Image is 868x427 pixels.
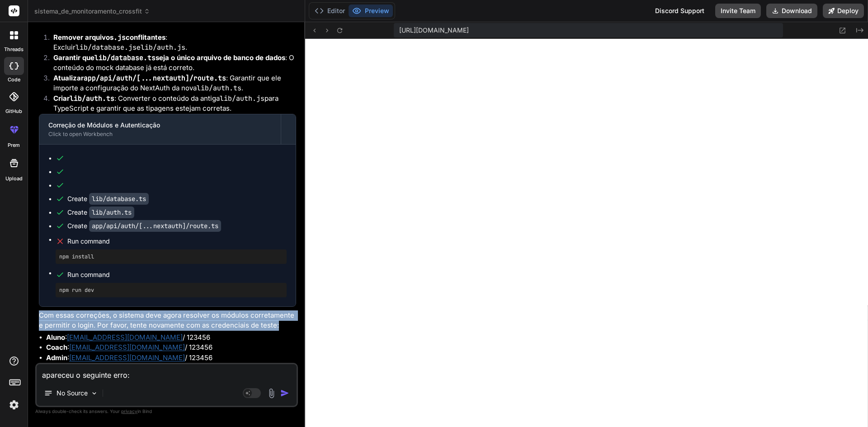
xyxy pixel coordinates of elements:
[84,74,226,83] code: app/api/auth/[...nextauth]/route.ts
[89,220,221,232] code: app/api/auth/[...nextauth]/route.ts
[53,33,165,42] strong: Remover arquivos conflitantes
[6,397,22,413] img: settings
[48,121,272,130] div: Correção de Módulos e Autenticação
[8,141,20,149] label: prem
[280,389,289,398] img: icon
[220,94,264,103] code: lib/auth.js
[46,94,296,114] li: : Converter o conteúdo da antiga para TypeScript e garantir que as tipagens estejam corretas.
[67,221,221,230] div: Create
[399,26,469,35] span: [URL][DOMAIN_NAME]
[35,407,298,416] p: Always double-check its answers. Your in Bind
[75,43,137,52] code: lib/database.js
[48,131,272,138] div: Click to open Workbench
[89,206,134,218] code: lib/auth.ts
[349,5,393,17] button: Preview
[823,4,864,18] button: Deploy
[46,343,67,352] strong: Coach
[46,353,67,362] strong: Admin
[113,33,126,42] code: .js
[53,74,226,82] strong: Atualizar
[5,175,23,183] label: Upload
[59,253,283,260] pre: npm install
[5,108,22,115] label: GitHub
[39,114,281,144] button: Correção de Módulos e AutenticaçãoClick to open Workbench
[8,76,20,84] label: code
[715,4,761,18] button: Invite Team
[46,73,296,94] li: : Garantir que ele importe a configuração do NextAuth da nova .
[69,343,185,352] a: [EMAIL_ADDRESS][DOMAIN_NAME]
[67,333,183,342] a: [EMAIL_ADDRESS][DOMAIN_NAME]
[67,194,149,203] div: Create
[266,388,277,399] img: attachment
[46,53,296,73] li: : O conteúdo do mock database já está correto.
[67,270,287,279] span: Run command
[34,7,150,16] span: sistema_de_monitoramento_crossfit
[70,94,114,103] code: lib/auth.ts
[46,353,296,363] li: : / 123456
[766,4,817,18] button: Download
[650,4,710,18] div: Discord Support
[57,389,88,398] p: No Source
[46,33,296,53] li: : Excluir e .
[4,46,24,53] label: threads
[39,310,296,331] p: Com essas correções, o sistema deve agora resolver os módulos corretamente e permitir o login. Po...
[69,353,185,362] a: [EMAIL_ADDRESS][DOMAIN_NAME]
[311,5,349,17] button: Editor
[90,389,98,397] img: Pick Models
[94,53,156,62] code: lib/database.ts
[67,237,287,246] span: Run command
[197,84,241,93] code: lib/auth.ts
[46,343,296,353] li: : / 123456
[53,53,285,62] strong: Garantir que seja o único arquivo de banco de dados
[67,208,134,217] div: Create
[46,333,65,342] strong: Aluno
[141,43,185,52] code: lib/auth.js
[59,286,283,294] pre: npm run dev
[46,333,296,343] li: : / 123456
[53,94,114,103] strong: Criar
[89,193,149,205] code: lib/database.ts
[121,408,137,414] span: privacy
